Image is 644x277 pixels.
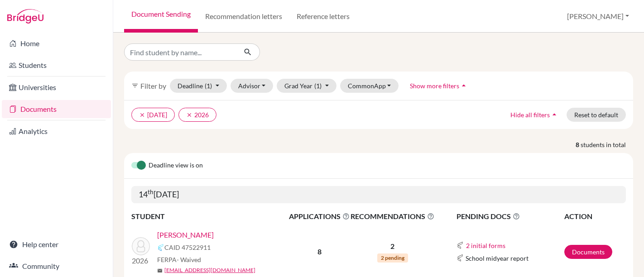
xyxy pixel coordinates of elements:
span: RECOMMENDATIONS [351,211,434,222]
a: Home [2,34,111,53]
button: Grad Year(1) [277,79,336,93]
i: clear [186,112,192,118]
i: arrow_drop_up [550,110,559,119]
sup: th [148,188,154,196]
span: FERPA [157,255,201,264]
strong: 8 [576,140,581,149]
a: Analytics [2,122,111,140]
span: Show more filters [410,82,459,90]
img: Common App logo [457,254,464,262]
h5: 14 [DATE] [131,186,626,203]
a: Documents [564,245,612,259]
span: CAID 47522911 [164,243,211,252]
i: arrow_drop_up [459,81,468,90]
a: Students [2,56,111,74]
img: Common App logo [157,244,164,251]
a: [PERSON_NAME] [157,229,214,240]
th: ACTION [564,210,626,222]
button: Hide all filtersarrow_drop_up [503,108,567,122]
button: Show more filtersarrow_drop_up [402,79,476,93]
span: Deadline view is on [149,160,203,171]
b: 8 [317,247,322,256]
span: PENDING DOCS [457,211,563,222]
span: (1) [205,82,212,90]
span: (1) [314,82,322,90]
input: Find student by name... [124,43,236,61]
img: Bridge-U [7,9,43,24]
button: 2 initial forms [466,240,506,251]
a: Universities [2,78,111,96]
span: - Waived [177,256,201,263]
img: Byrkjeland, Mikael [132,237,150,255]
span: Hide all filters [510,111,550,119]
a: [EMAIL_ADDRESS][DOMAIN_NAME] [164,266,255,274]
span: mail [157,268,163,273]
p: 2 [351,241,434,252]
button: [PERSON_NAME] [563,8,633,25]
button: CommonApp [340,79,399,93]
span: students in total [581,140,633,149]
th: STUDENT [131,210,288,222]
button: Advisor [231,79,274,93]
button: Reset to default [567,108,626,122]
img: Common App logo [457,242,464,249]
button: clear2026 [178,108,216,122]
button: clear[DATE] [131,108,175,122]
span: School midyear report [466,253,529,263]
i: clear [139,112,145,118]
span: 2 pending [377,253,408,263]
a: Documents [2,100,111,118]
i: filter_list [131,82,139,89]
button: Deadline(1) [170,79,227,93]
span: Filter by [140,81,166,90]
a: Community [2,257,111,275]
a: Help center [2,235,111,253]
span: APPLICATIONS [289,211,350,222]
p: 2026 [132,255,150,266]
